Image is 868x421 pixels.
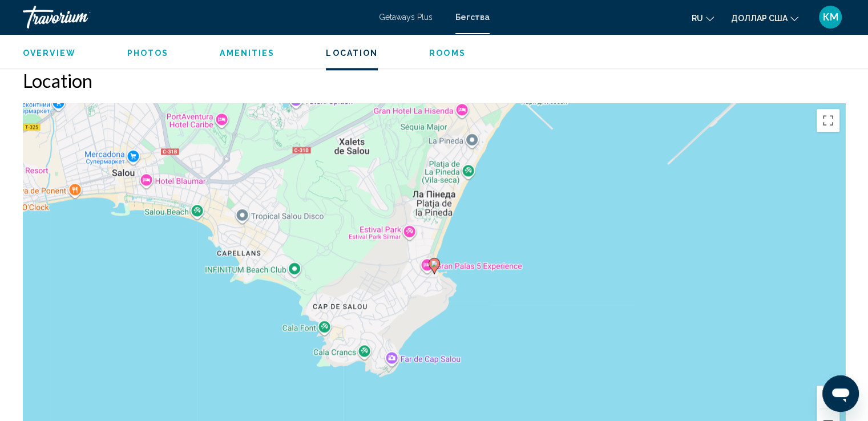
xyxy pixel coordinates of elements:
button: Изменить валюту [731,10,798,26]
a: Getaways Plus [379,13,433,22]
button: Overview [23,48,76,58]
font: доллар США [731,14,788,23]
button: Photos [127,48,169,58]
iframe: Кнопка для запуска будет доступна [822,375,859,412]
button: Location [326,48,378,58]
span: Amenities [220,48,274,58]
span: Rooms [429,48,466,58]
button: Збільшити [817,386,839,408]
span: Photos [127,48,169,58]
span: Overview [23,48,76,58]
a: Бегства [455,13,490,22]
a: Травориум [23,6,368,29]
button: Изменить язык [692,10,714,26]
h2: Location [23,69,845,92]
span: Location [326,48,378,58]
button: Amenities [220,48,274,58]
button: Rooms [429,48,466,58]
button: Перемкнути повноекранний режим [817,109,839,132]
font: КМ [823,11,838,23]
button: Меню пользователя [815,5,845,29]
font: ru [692,14,703,23]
